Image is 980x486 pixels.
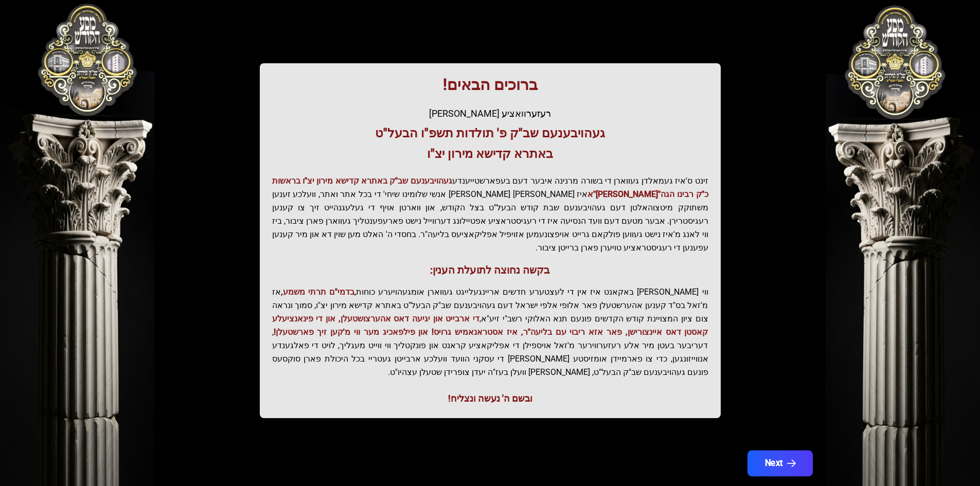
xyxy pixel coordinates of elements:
[272,146,708,162] h3: באתרא קדישא מירון יצ"ו
[272,263,708,277] h3: בקשה נחוצה לתועלת הענין:
[272,76,708,94] h1: ברוכים הבאים!
[272,174,708,255] p: זינט ס'איז געמאלדן געווארן די בשורה מרנינה איבער דעם בעפארשטייענדע איז [PERSON_NAME] [PERSON_NAME...
[281,287,354,297] span: בדמי"ם תרתי משמע,
[272,176,708,199] span: געהויבענעם שב"ק באתרא קדישא מירון יצ"ו בראשות כ"ק רבינו הגה"[PERSON_NAME]"א
[272,125,708,141] h3: געהויבענעם שב"ק פ' תולדות תשפ"ו הבעל"ט
[747,451,812,476] button: Next
[272,314,708,337] span: די ארבייט און יגיעה דאס אהערצושטעלן, און די פינאנציעלע קאסטן דאס איינצורישן, פאר אזא ריבוי עם בלי...
[272,106,708,121] div: רעזערוואציע [PERSON_NAME]
[272,391,708,406] div: ובשם ה' נעשה ונצליח!
[272,285,708,379] p: ווי [PERSON_NAME] באקאנט איז אין די לעצטערע חדשים אריינגעלייגט געווארן אומגעהויערע כוחות, אז מ'זא...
